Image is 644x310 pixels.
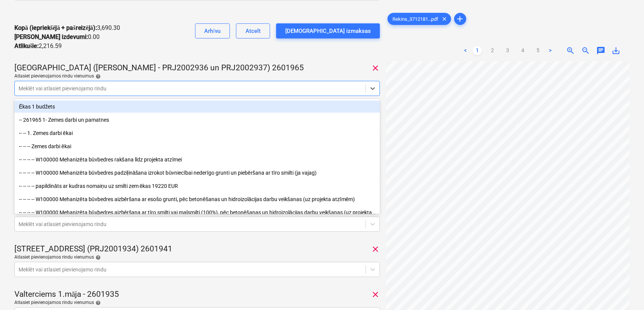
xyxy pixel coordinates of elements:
[14,42,62,51] p: 2,216.59
[14,193,380,205] div: -- -- -- -- W100000 Mehanizēta būvbedres aizbēršana ar esošo grunti, pēc betonēšanas un hidroizol...
[94,300,101,305] span: help
[14,300,380,306] div: Atlasiet pievienojamos rindu vienumus
[205,26,220,36] div: Arhīvu
[440,14,449,23] span: clear
[14,114,380,126] div: -- 261965 1- Zemes darbi un pamatnes
[14,42,39,50] strong: Atlikušie :
[488,46,497,55] a: Page 2
[473,46,482,55] a: Page 1 is your current page
[14,24,97,31] strong: Kopā (iepriekšējā + pašreizējā) :
[14,33,88,40] strong: [PERSON_NAME] izdevumi :
[566,46,575,55] span: zoom_in
[456,14,465,23] span: add
[546,46,555,55] a: Next page
[14,167,380,179] div: -- -- -- -- W100000 Mehanizēta būvbedres padziļināšana izrokot būvniecībai nederīgo grunti un pie...
[533,46,542,55] a: Page 5
[94,74,101,79] span: help
[611,46,621,55] span: save_alt
[503,46,512,55] a: Page 3
[14,101,380,113] div: Ēkas 1 budžets
[371,245,380,254] span: clear
[388,13,451,25] div: Rekins_3712181...pdf
[14,23,120,33] p: 3,690.30
[14,140,380,152] div: -- -- -- Zemes darbi ēkai
[606,274,644,310] iframe: Chat Widget
[94,255,101,260] span: help
[285,26,371,36] div: [DEMOGRAPHIC_DATA] izmaksas
[14,73,380,79] div: Atlasiet pievienojamos rindu vienumus
[14,127,380,139] div: -- -- 1. Zemes darbi ēkai
[461,46,470,55] a: Previous page
[14,180,380,192] div: -- -- -- -- papildināts ar kudras nomaiņu uz smilti zem ēkas 19220 EUR
[14,63,304,73] p: [GEOGRAPHIC_DATA] ([PERSON_NAME] - PRJ2002936 un PRJ2002937) 2601965
[245,26,261,36] div: Atcelt
[195,23,230,39] button: Arhīvu
[236,23,270,39] button: Atcelt
[14,33,100,42] p: 0.00
[581,46,590,55] span: zoom_out
[14,244,172,254] p: [STREET_ADDRESS] (PRJ2001934) 2601941
[14,206,380,219] div: -- -- -- -- W100000 Mehanizēta būvbedres aizbēršana ar tīro smilti vai malsmilti (100%), pēc beto...
[276,23,380,39] button: [DEMOGRAPHIC_DATA] izmaksas
[14,289,119,300] p: Valterciems 1.māja - 2601935
[388,16,443,22] span: Rekins_3712181...pdf
[371,64,380,73] span: clear
[518,46,527,55] a: Page 4
[14,153,380,166] div: -- -- -- -- W100000 Mehanizēta būvbedres rakšana līdz projekta atzīmei
[371,290,380,299] span: clear
[596,46,605,55] span: chat
[14,254,380,260] div: Atlasiet pievienojamos rindu vienumus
